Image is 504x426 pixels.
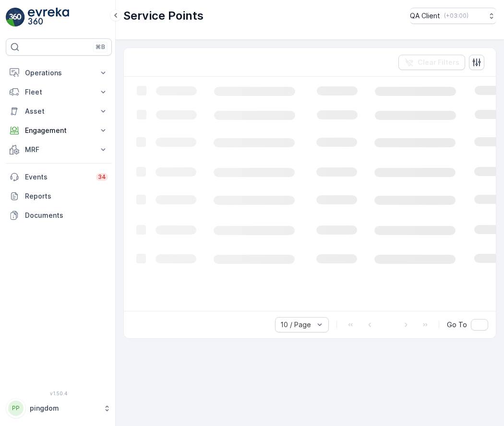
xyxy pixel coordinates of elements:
div: PP [8,401,24,416]
img: logo [6,8,25,27]
p: Engagement [25,126,93,135]
a: Reports [6,187,112,206]
button: Asset [6,102,112,121]
button: Engagement [6,121,112,140]
img: logo_light-DOdMpM7g.png [28,8,69,27]
p: 34 [98,173,106,181]
button: Fleet [6,83,112,102]
a: Events34 [6,167,112,187]
button: MRF [6,140,112,159]
p: Fleet [25,87,93,97]
p: MRF [25,145,93,154]
p: QA Client [410,11,440,21]
span: v 1.50.4 [6,390,112,396]
p: Asset [25,106,93,116]
p: Service Points [123,8,204,24]
p: Events [25,172,90,182]
a: Documents [6,206,112,225]
button: Operations [6,63,112,83]
span: Go To [447,320,467,330]
p: pingdom [30,403,98,413]
button: PPpingdom [6,398,112,418]
button: Clear Filters [398,55,465,70]
button: QA Client(+03:00) [410,8,496,24]
p: ( +03:00 ) [444,12,468,20]
p: Clear Filters [418,58,459,67]
p: ⌘B [96,43,105,51]
p: Operations [25,68,93,78]
p: Reports [25,191,108,201]
p: Documents [25,211,108,220]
